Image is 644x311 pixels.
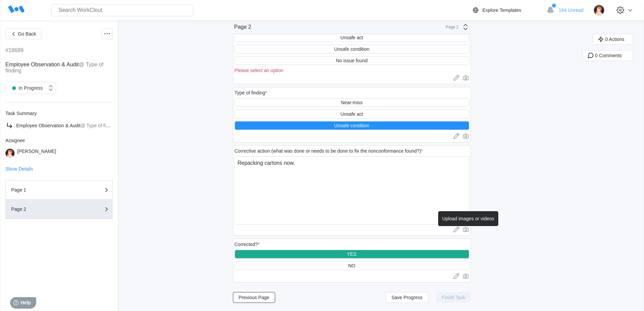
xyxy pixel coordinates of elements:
div: Corrected? [235,242,260,247]
button: 0 Actions [593,34,633,45]
div: Page 1 [11,187,79,192]
div: [PERSON_NAME] [17,149,56,158]
div: In Progress [9,83,43,93]
button: Go Back [5,28,42,39]
button: Page 2 [5,200,113,219]
span: Employee Observation & Audit [5,62,79,67]
div: Assignee [5,138,113,143]
div: No issue found [336,58,367,63]
button: Finish Task [436,292,471,303]
span: 0 Actions [605,37,624,42]
div: Corrective action (what was done or needs to be done to fix the nonconformance found?) [235,148,423,154]
span: Employee Observation & Audit [16,123,80,128]
div: Explore Templates [482,7,521,13]
span: Save Progress [391,295,423,300]
span: Previous Page [239,295,269,300]
div: Page 2 [234,24,252,30]
span: Finish Task [442,295,466,300]
span: 164 Unread [559,7,583,13]
button: Show Details [5,166,33,171]
button: Save Progress [386,292,428,303]
span: Go Back [18,31,36,36]
textarea: Repacking cartons now. [235,156,469,225]
span: 0 Comments [595,53,622,58]
div: Type of finding [235,90,267,95]
img: user-2.png [5,149,15,158]
div: YES [347,251,356,257]
div: Page 2 [11,207,79,212]
div: Unsafe condition [334,123,369,128]
a: Explore Templates [472,6,543,14]
img: user-2.png [593,4,605,16]
mark: @ Type of finding [5,62,103,73]
a: Employee Observation & Audit@ Type of finding [5,121,113,130]
input: Search WorkClout [51,4,193,16]
div: Unsafe act [340,35,363,40]
mark: @ Type of finding [80,123,117,128]
div: Upload images or videos [438,211,498,226]
div: Near-miss [341,100,363,105]
button: 0 Comments [582,50,633,61]
div: Please select an option [235,68,469,73]
div: Task Summary [5,111,113,116]
div: NO [348,263,355,268]
button: Page 1 [5,180,113,200]
button: Previous Page [233,292,275,303]
div: #18689 [5,47,23,53]
div: Unsafe act [340,111,363,117]
div: Unsafe condition [334,46,369,52]
div: Page 2 [442,25,459,29]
